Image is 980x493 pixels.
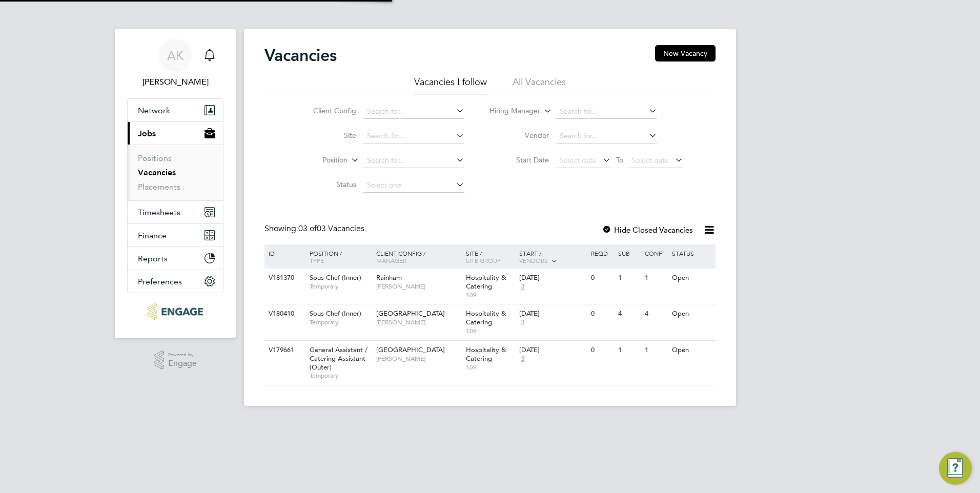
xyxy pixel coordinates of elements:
div: Client Config / [374,244,463,269]
span: 109 [466,327,515,335]
div: Showing [264,223,366,234]
li: Vacancies I follow [414,76,487,94]
a: Positions [138,153,172,163]
a: AK[PERSON_NAME] [127,39,223,88]
span: Vendors [519,256,548,264]
div: 0 [588,269,615,287]
div: Conf [642,244,669,262]
nav: Main navigation [115,29,236,338]
div: 1 [616,269,642,287]
div: Jobs [128,145,223,200]
div: [DATE] [519,346,586,355]
span: Preferences [138,277,182,286]
span: Hospitality & Catering [466,345,506,363]
button: Reports [128,247,223,270]
span: Select date [560,156,597,165]
div: V181370 [266,269,302,287]
div: ID [266,244,302,262]
label: Vendor [490,131,549,140]
button: Jobs [128,122,223,145]
div: V179661 [266,341,302,360]
span: 03 Vacancies [298,223,364,234]
button: Engage Resource Center [939,452,972,485]
span: Network [138,106,170,115]
input: Search for... [556,105,657,119]
div: Open [669,341,714,360]
div: Start / [517,244,588,270]
div: Sub [616,244,642,262]
label: Start Date [490,155,549,165]
span: 109 [466,363,515,372]
a: Placements [138,182,180,192]
span: AK [167,49,184,62]
input: Search for... [556,129,657,143]
span: Temporary [310,318,371,326]
label: Site [297,131,356,140]
div: 4 [616,304,642,323]
span: Sous Chef (Inner) [310,309,361,318]
a: Vacancies [138,168,176,177]
div: Status [669,244,714,262]
span: [PERSON_NAME] [376,282,461,291]
span: Temporary [310,372,371,380]
span: Manager [376,256,406,264]
div: [DATE] [519,274,586,282]
h2: Vacancies [264,45,337,66]
span: Hospitality & Catering [466,273,506,291]
div: [DATE] [519,310,586,318]
input: Select one [363,178,464,193]
span: Type [310,256,324,264]
span: [PERSON_NAME] [376,355,461,363]
span: 03 of [298,223,317,234]
div: 1 [642,269,669,287]
span: Finance [138,231,167,240]
span: Anna Kucharska [127,76,223,88]
input: Search for... [363,105,464,119]
button: New Vacancy [655,45,716,61]
span: 109 [466,291,515,299]
span: Engage [168,359,197,368]
a: Go to home page [127,303,223,320]
div: 0 [588,304,615,323]
span: Timesheets [138,208,180,217]
span: Jobs [138,129,156,138]
div: 1 [616,341,642,360]
label: Hide Closed Vacancies [602,225,693,235]
input: Search for... [363,154,464,168]
div: 4 [642,304,669,323]
div: Open [669,304,714,323]
span: 3 [519,355,526,363]
span: [GEOGRAPHIC_DATA] [376,345,445,354]
div: Open [669,269,714,287]
span: Powered by [168,351,197,359]
span: Select date [632,156,669,165]
div: 1 [642,341,669,360]
span: To [613,153,626,167]
span: Temporary [310,282,371,291]
span: General Assistant / Catering Assistant (Outer) [310,345,367,372]
span: Sous Chef (Inner) [310,273,361,282]
label: Hiring Manager [481,106,540,116]
span: 3 [519,318,526,327]
div: Position / [302,244,374,269]
span: 3 [519,282,526,291]
div: Site / [463,244,517,269]
label: Position [289,155,348,166]
span: Rainham [376,273,402,282]
img: ncclondon-logo-retina.png [148,303,202,320]
span: Hospitality & Catering [466,309,506,326]
div: V180410 [266,304,302,323]
span: Reports [138,254,168,263]
label: Client Config [297,106,356,115]
a: Powered byEngage [154,351,197,370]
div: 0 [588,341,615,360]
input: Search for... [363,129,464,143]
span: [GEOGRAPHIC_DATA] [376,309,445,318]
div: Reqd [588,244,615,262]
span: Site Group [466,256,501,264]
li: All Vacancies [513,76,566,94]
button: Preferences [128,270,223,293]
button: Finance [128,224,223,246]
button: Network [128,99,223,121]
label: Status [297,180,356,189]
